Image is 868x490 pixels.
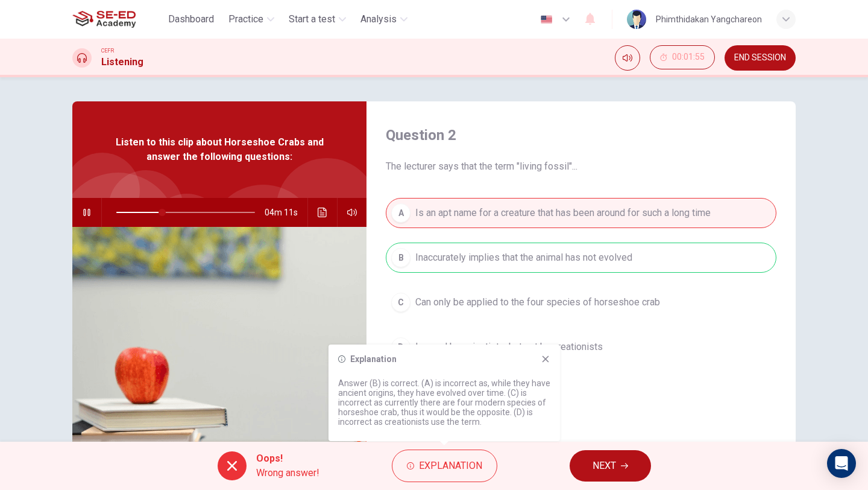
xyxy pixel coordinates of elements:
span: Dashboard [168,12,214,27]
p: Answer (B) is correct. (A) is incorrect as, while they have ancient origins, they have evolved ov... [338,378,550,427]
img: SE-ED Academy logo [72,7,136,31]
span: Explanation [419,457,482,474]
span: END SESSION [734,53,786,63]
img: en [539,15,554,24]
span: Analysis [360,12,397,27]
span: The lecturer says that the term "living fossil"... [386,159,776,174]
span: 00:01:55 [672,52,705,62]
h4: Question 2 [386,126,776,145]
span: NEXT [593,457,616,474]
img: Profile picture [627,10,646,29]
span: CEFR [101,46,114,55]
h6: Explanation [350,354,397,364]
span: Oops! [256,451,319,466]
span: Wrong answer! [256,466,319,480]
span: 04m 11s [265,198,307,227]
span: Practice [228,12,263,27]
div: Phimthidakan Yangchareon [656,12,762,27]
button: Click to see the audio transcription [313,198,332,227]
div: Mute [615,45,640,71]
span: Listen to this clip about Horseshoe Crabs and answer the following questions: [112,135,327,164]
span: Start a test [289,12,335,27]
div: Open Intercom Messenger [827,449,856,478]
h1: Listening [101,55,143,69]
div: Hide [650,45,715,71]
